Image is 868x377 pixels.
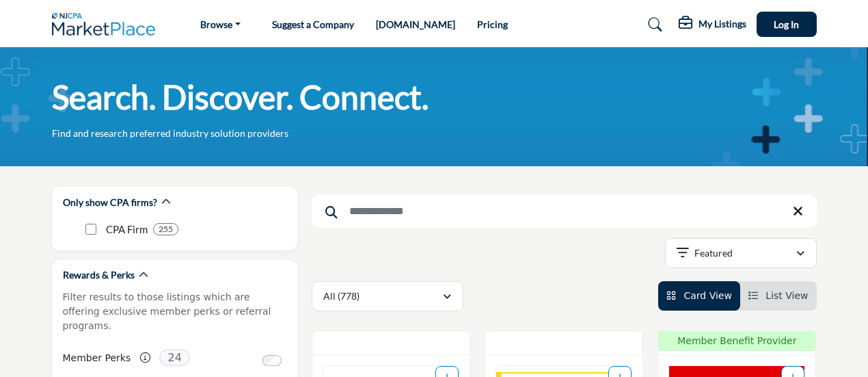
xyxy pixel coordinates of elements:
a: View Card [666,290,732,301]
p: Filter results to those listings which are offering exclusive member perks or referral programs. [63,290,286,333]
a: Suggest a Company [272,18,354,30]
h2: Only show CPA firms? [63,196,157,209]
li: List View [740,281,817,311]
h5: My Listings [699,18,746,30]
a: Browse [191,15,250,34]
span: 24 [159,349,190,366]
input: Search Keyword [312,195,817,228]
a: Pricing [477,18,508,30]
h2: Rewards & Perks [63,268,135,282]
span: Log In [774,18,799,30]
a: Search [635,14,671,36]
button: Log In [757,12,817,37]
span: Card View [683,290,731,301]
p: Featured [694,246,733,260]
p: Find and research preferred industry solution providers [52,127,288,140]
li: Card View [658,281,740,311]
span: Member Benefit Provider [662,334,811,348]
label: Member Perks [63,346,131,370]
img: Site Logo [52,13,163,36]
input: CPA Firm checkbox [85,224,96,235]
p: All (778) [323,289,360,303]
h1: Search. Discover. Connect. [52,76,429,118]
input: Switch to Member Perks [262,355,282,366]
a: [DOMAIN_NAME] [376,18,455,30]
span: List View [765,290,808,301]
p: CPA Firm: CPA Firm [106,222,148,237]
a: View List [748,290,809,301]
div: 255 Results For CPA Firm [153,223,178,235]
div: My Listings [679,16,746,33]
button: All (778) [312,281,463,311]
button: Featured [665,238,817,268]
b: 255 [159,224,173,234]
